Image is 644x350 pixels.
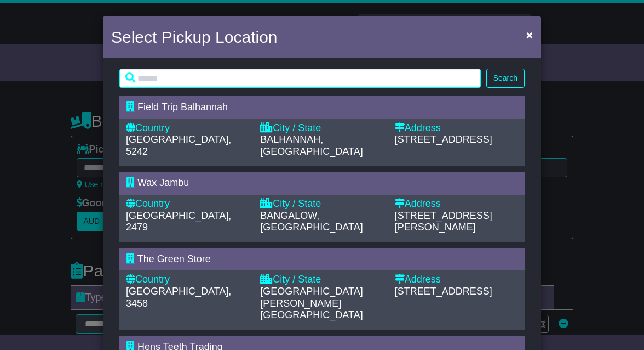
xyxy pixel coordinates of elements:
[111,25,278,49] h4: Select Pickup Location
[126,122,249,134] div: Country
[395,210,492,233] span: [STREET_ADDRESS][PERSON_NAME]
[137,177,189,188] span: Wax Jambu
[260,210,363,233] span: BANGALOW, [GEOGRAPHIC_DATA]
[260,286,363,320] span: [GEOGRAPHIC_DATA][PERSON_NAME][GEOGRAPHIC_DATA]
[526,29,533,41] span: ×
[126,198,249,210] div: Country
[521,24,538,46] button: Close
[137,101,228,112] span: Field Trip Balhannah
[137,253,211,264] span: The Green Store
[126,210,231,233] span: [GEOGRAPHIC_DATA], 2479
[486,69,525,88] button: Search
[395,198,518,210] div: Address
[395,122,518,134] div: Address
[260,198,383,210] div: City / State
[395,274,518,286] div: Address
[395,286,492,297] span: [STREET_ADDRESS]
[126,286,231,309] span: [GEOGRAPHIC_DATA], 3458
[126,274,249,286] div: Country
[126,134,231,157] span: [GEOGRAPHIC_DATA], 5242
[260,274,383,286] div: City / State
[260,134,363,157] span: BALHANNAH, [GEOGRAPHIC_DATA]
[395,134,492,145] span: [STREET_ADDRESS]
[260,122,383,134] div: City / State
